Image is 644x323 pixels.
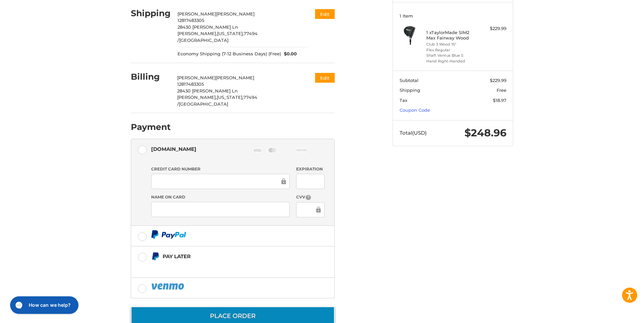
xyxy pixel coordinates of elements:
iframe: PayPal Message 1 [151,264,292,269]
button: Edit [315,9,335,19]
span: [PERSON_NAME] [177,11,216,17]
span: [PERSON_NAME] [177,75,216,80]
span: 77494 / [177,31,258,43]
span: $248.96 [464,127,506,139]
span: 12817483305 [177,18,204,23]
div: Pay Later [163,251,292,262]
span: 77494 / [177,95,257,107]
span: $0.00 [281,51,297,57]
li: Hand Right-Handed [426,58,478,64]
h2: Payment [131,122,171,132]
span: Shipping [400,87,420,93]
span: Subtotal [400,78,419,83]
span: 12817483305 [177,81,204,87]
h2: Billing [131,72,170,82]
span: Total (USD) [400,130,427,136]
span: [PERSON_NAME] [216,11,255,17]
span: [US_STATE], [217,31,244,36]
span: Economy Shipping (7-12 Business Days) (Free) [177,51,281,57]
label: Credit Card Number [151,166,290,172]
span: 28430 [PERSON_NAME] Ln [177,88,238,93]
li: Club 3 Wood 15° [426,42,478,47]
h3: 1 Item [400,13,506,19]
li: Flex Regular [426,47,478,53]
label: Expiration [296,166,324,172]
span: 28430 [PERSON_NAME] Ln [177,24,238,30]
div: $229.99 [480,25,506,32]
img: PayPal icon [151,282,186,291]
h2: Shipping [131,8,171,19]
img: Pay Later icon [151,252,160,261]
span: $18.97 [493,98,506,103]
div: [DOMAIN_NAME] [151,143,196,155]
li: Shaft Ventus Blue 5 [426,53,478,58]
label: CVV [296,194,324,200]
span: [US_STATE], [217,95,243,100]
span: Free [497,87,506,93]
span: [PERSON_NAME], [177,95,217,100]
label: Name on Card [151,194,290,200]
span: [PERSON_NAME] [216,75,254,80]
span: [PERSON_NAME], [177,31,217,36]
span: Tax [400,98,407,103]
img: PayPal icon [151,230,186,239]
iframe: Gorgias live chat messenger [7,294,80,316]
span: $229.99 [490,78,506,83]
button: Edit [315,73,335,83]
span: [GEOGRAPHIC_DATA] [179,101,228,107]
a: Coupon Code [400,107,430,113]
h4: 1 x TaylorMade SIM2 Max Fairway Wood [426,30,478,41]
span: [GEOGRAPHIC_DATA] [179,37,229,43]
